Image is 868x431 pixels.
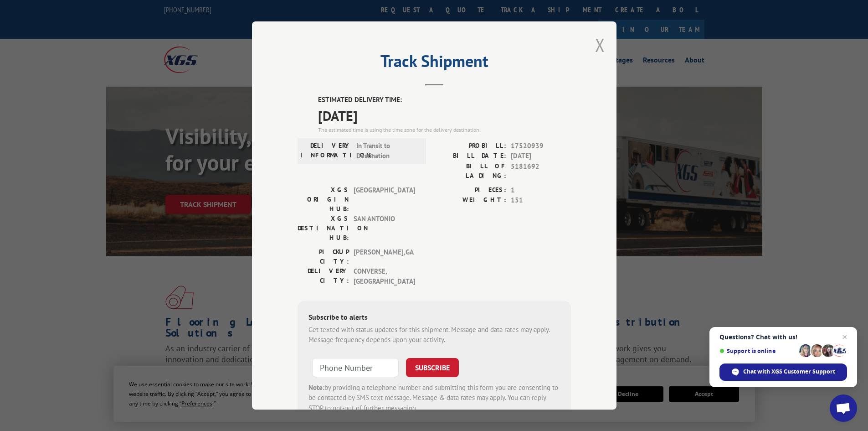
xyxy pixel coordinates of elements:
[298,214,349,243] label: XGS DESTINATION HUB:
[511,141,571,151] span: 17520939
[298,55,571,72] h2: Track Shipment
[434,195,506,206] label: WEIGHT:
[511,185,571,196] span: 1
[354,214,415,243] span: SAN ANTONIO
[318,126,571,134] div: The estimated time is using the time zone for the delivery destination.
[298,247,349,266] label: PICKUP CITY:
[595,33,605,57] button: Close modal
[318,95,571,105] label: ESTIMATED DELIVERY TIME:
[743,368,835,376] span: Chat with XGS Customer Support
[719,363,847,381] span: Chat with XGS Customer Support
[434,185,506,196] label: PIECES:
[406,358,459,377] button: SUBSCRIBE
[354,266,415,287] span: CONVERSE , [GEOGRAPHIC_DATA]
[434,161,506,181] label: BILL OF LADING:
[308,383,324,392] strong: Note:
[300,141,352,161] label: DELIVERY INFORMATION:
[719,333,847,341] span: Questions? Chat with us!
[308,312,560,325] div: Subscribe to alerts
[312,358,399,377] input: Phone Number
[434,151,506,161] label: BILL DATE:
[354,247,415,266] span: [PERSON_NAME] , GA
[511,161,571,181] span: 5181692
[511,195,571,206] span: 151
[308,383,560,414] div: by providing a telephone number and submitting this form you are consenting to be contacted by SM...
[511,151,571,161] span: [DATE]
[318,105,571,126] span: [DATE]
[830,395,857,422] a: Open chat
[356,141,418,161] span: In Transit to Destination
[298,266,349,287] label: DELIVERY CITY:
[308,325,560,345] div: Get texted with status updates for this shipment. Message and data rates may apply. Message frequ...
[434,141,506,151] label: PROBILL:
[354,185,415,214] span: [GEOGRAPHIC_DATA]
[298,185,349,214] label: XGS ORIGIN HUB:
[719,348,796,354] span: Support is online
